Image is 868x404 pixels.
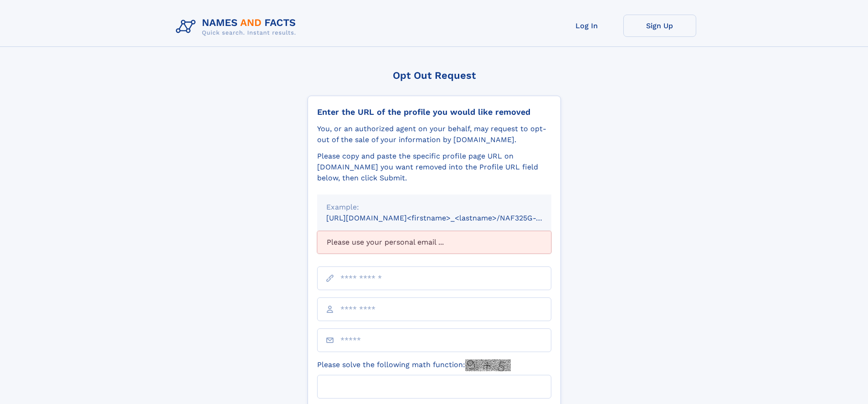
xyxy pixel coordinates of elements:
a: Log In [550,15,623,37]
div: Opt Out Request [308,70,561,81]
div: Enter the URL of the profile you would like removed [317,107,551,117]
small: [URL][DOMAIN_NAME]<firstname>_<lastname>/NAF325G-xxxxxxxx [326,214,569,222]
div: Example: [326,202,542,213]
img: Logo Names and Facts [172,15,303,39]
div: Please use your personal email ... [317,231,551,254]
div: You, or an authorized agent on your behalf, may request to opt-out of the sale of your informatio... [317,123,551,145]
div: Please copy and paste the specific profile page URL on [DOMAIN_NAME] you want removed into the Pr... [317,151,551,184]
a: Sign Up [623,15,696,37]
label: Please solve the following math function: [317,359,511,371]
